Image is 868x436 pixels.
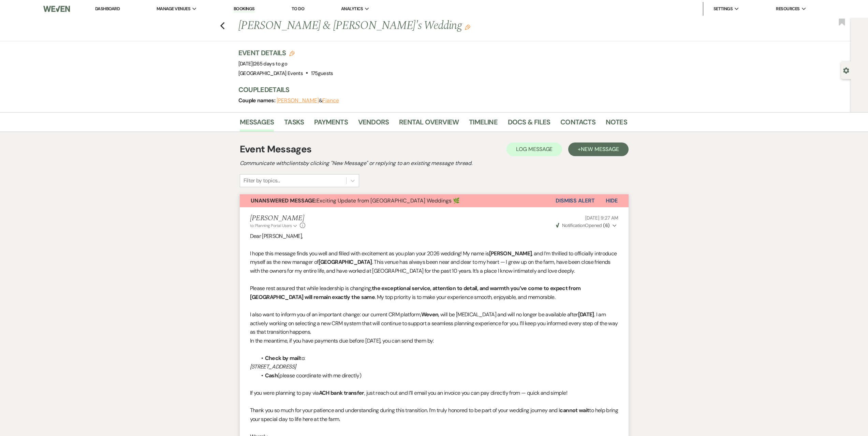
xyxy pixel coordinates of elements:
a: Notes [606,117,627,132]
p: I hope this message finds you well and filled with excitement as you plan your 2026 wedding! My n... [250,249,618,275]
p: Please rest assured that while leadership is changing, . My top priority is to make your experien... [250,284,618,301]
a: Messages [240,117,274,132]
h2: Communicate with clients by clicking "New Message" or replying to an existing message thread. [240,159,629,167]
em: [STREET_ADDRESS] [250,363,296,370]
strong: [DATE] [578,311,594,318]
div: Filter by topics... [244,177,280,185]
button: to: Planning Portal Users [250,223,298,229]
li: (please coordinate with me directly) [257,371,618,380]
strong: Unanswered Message: [251,197,317,204]
p: I also want to inform you of an important change: our current CRM platform, , will be [MEDICAL_DA... [250,310,618,336]
a: Rental Overview [399,117,459,132]
p: Thank you so much for your patience and understanding during this transition. I’m truly honored t... [250,406,618,423]
strong: [GEOGRAPHIC_DATA] [319,258,372,266]
span: to: Planning Portal Users [250,223,292,228]
a: Dashboard [95,6,120,12]
button: Dismiss Alert [556,194,595,207]
span: | [253,60,287,67]
strong: the exceptional service, attention to detail, and warmth you’ve come to expect from [GEOGRAPHIC_D... [250,285,581,301]
a: Timeline [469,117,498,132]
a: Payments [314,117,348,132]
span: 265 days to go [254,60,287,67]
button: Hide [595,194,629,207]
strong: Weven [421,311,439,318]
a: To Do [292,6,304,12]
h1: [PERSON_NAME] & [PERSON_NAME]'s Wedding [238,18,544,34]
strong: cannot wait [560,407,589,414]
span: [DATE] 9:27 AM [585,215,618,221]
h3: Couple Details [238,85,620,94]
button: Open lead details [843,67,849,73]
a: Docs & Files [508,117,550,132]
h3: Event Details [238,48,333,58]
button: Fiance [322,98,339,103]
a: Vendors [358,117,389,132]
span: 175 guests [311,70,333,77]
span: Manage Venues [157,5,190,12]
span: Hide [606,197,618,204]
p: In the meantime, if you have payments due before [DATE], you can send them by: [250,336,618,345]
h1: Event Messages [240,142,312,156]
span: Opened [556,222,610,228]
strong: [PERSON_NAME] [489,250,532,257]
strong: Check by mail [265,355,300,362]
p: If you were planning to pay via , just reach out and I’ll email you an invoice you can pay direct... [250,389,618,397]
span: Couple names: [238,97,277,104]
span: [DATE] [238,60,288,67]
span: Analytics [341,5,363,12]
li: to: [257,354,618,363]
span: Log Message [516,146,553,153]
span: [GEOGRAPHIC_DATA] Events [238,70,303,77]
span: Resources [776,5,799,12]
strong: ( 6 ) [603,222,609,228]
button: Unanswered Message:Exciting Update from [GEOGRAPHIC_DATA] Weddings 🌿 [240,194,556,207]
button: Log Message [506,142,562,156]
span: Settings [713,5,733,12]
span: Notification [562,222,585,228]
button: +New Message [568,142,628,156]
img: Weven Logo [43,2,70,16]
a: Tasks [284,117,304,132]
button: Edit [465,24,470,30]
button: NotificationOpened (6) [555,222,618,229]
a: Contacts [560,117,595,132]
span: Exciting Update from [GEOGRAPHIC_DATA] Weddings 🌿 [251,197,460,204]
strong: Cash [265,372,278,379]
strong: ACH bank transfer [319,389,364,396]
h5: [PERSON_NAME] [250,214,306,223]
span: New Message [581,146,619,153]
span: & [277,97,339,104]
p: Dear [PERSON_NAME], [250,232,618,241]
button: [PERSON_NAME] [277,98,319,103]
a: Bookings [234,6,255,12]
